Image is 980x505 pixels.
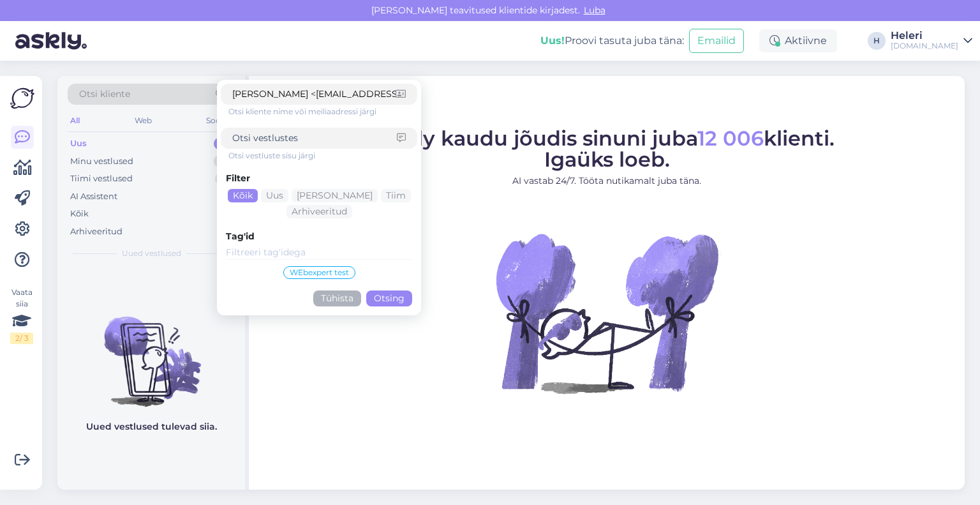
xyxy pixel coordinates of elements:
div: Web [132,112,154,129]
span: 12 006 [697,126,764,151]
div: 0 [214,155,232,168]
p: AI vastab 24/7. Tööta nutikamalt juba täna. [379,174,835,188]
span: Uued vestlused [122,248,181,259]
input: Otsi vestlustes [232,132,397,145]
div: Kõik [70,207,89,220]
div: Arhiveeritud [70,225,122,238]
input: Otsi kliente [232,87,396,101]
img: Askly Logo [10,86,34,110]
div: Aktiivne [759,29,837,52]
div: 2 / 3 [10,333,33,344]
div: Heleri [891,31,958,41]
div: 5 [215,172,232,185]
div: AI Assistent [70,190,117,203]
div: H [868,32,886,50]
img: No Chat active [492,198,722,428]
div: Filter [226,172,412,185]
span: Askly kaudu jõudis sinuni juba klienti. Igaüks loeb. [379,126,835,172]
div: [DOMAIN_NAME] [891,41,958,51]
img: No chats [57,294,245,409]
span: Otsi kliente [79,87,130,101]
div: 0 [214,137,232,150]
span: Luba [580,4,609,16]
div: Otsi kliente nime või meiliaadressi järgi [228,106,417,117]
input: Filtreeri tag'idega [226,246,412,260]
div: Tiimi vestlused [70,172,133,185]
p: Uued vestlused tulevad siia. [86,420,217,433]
div: Kõik [228,189,258,202]
div: Minu vestlused [70,155,133,168]
div: Tag'id [226,230,412,243]
div: Socials [204,112,235,129]
div: Vaata siia [10,287,33,344]
div: Otsi vestluste sisu järgi [228,150,417,162]
div: All [68,112,82,129]
button: Emailid [689,29,744,53]
div: Proovi tasuta juba täna: [540,33,684,49]
div: Uus [70,137,87,150]
b: Uus! [540,34,565,47]
a: Heleri[DOMAIN_NAME] [891,31,972,51]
